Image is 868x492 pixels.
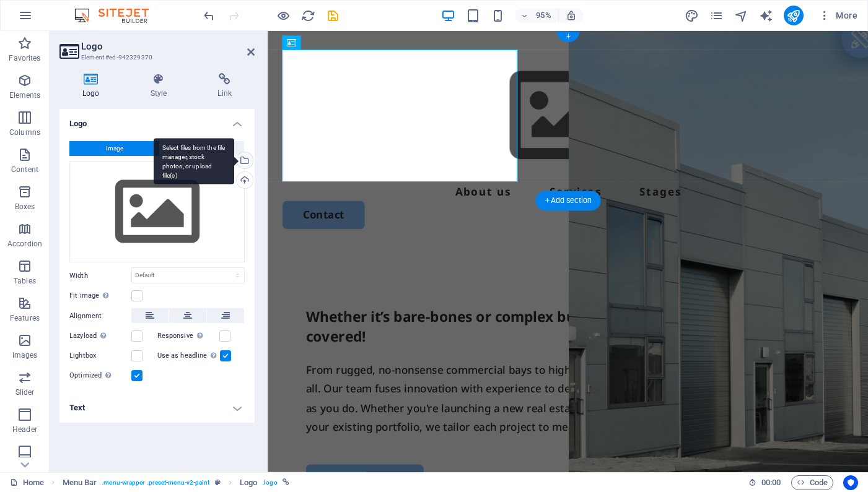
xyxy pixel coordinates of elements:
button: 95% [515,8,559,23]
label: Alignment [69,309,131,324]
p: Tables [14,276,36,286]
p: Images [12,350,38,360]
i: Save (Ctrl+S) [326,9,340,23]
span: . logo [262,475,277,490]
div: Select files from the file manager, stock photos, or upload file(s) [69,162,245,263]
img: Editor Logo [71,8,164,23]
span: Click to select. Double-click to edit [240,475,257,490]
span: : [770,478,772,487]
h4: Link [195,73,255,99]
button: text_generator [759,8,774,23]
i: This element is linked [283,479,289,486]
span: 00 00 [761,475,781,490]
p: Columns [9,127,40,137]
label: Width [69,272,131,279]
span: . menu-wrapper .preset-menu-v2-paint [102,475,209,490]
p: Content [11,165,38,175]
h4: Style [128,73,195,99]
button: Click here to leave preview mode and continue editing [276,8,291,23]
p: Boxes [15,202,35,212]
div: + [556,32,579,42]
button: Code [791,475,833,490]
label: Responsive [157,329,219,343]
label: Lazyload [69,329,131,343]
a: Click to cancel selection. Double-click to open Pages [10,475,44,490]
i: On resize automatically adjust zoom level to fit chosen device. [566,10,577,21]
label: Lightbox [69,348,131,363]
i: This element is a customizable preset [215,479,221,486]
button: undo [201,8,216,23]
p: Slider [15,387,35,397]
div: + Add section [535,191,600,210]
h6: Session time [748,475,781,490]
button: design [685,8,699,23]
button: Usercentrics [843,475,858,490]
i: Reload page [301,9,315,23]
label: Optimized [69,368,131,383]
p: Elements [9,90,41,100]
label: Use as headline [157,348,220,363]
h3: Element #ed-942329370 [81,52,230,63]
button: save [325,8,340,23]
button: reload [300,8,315,23]
h4: Text [59,393,255,423]
span: Click to select. Double-click to edit [63,475,97,490]
h4: Logo [59,109,255,131]
a: Select files from the file manager, stock photos, or upload file(s) [236,152,253,169]
span: Code [797,475,828,490]
span: More [818,9,857,22]
span: Image [106,141,123,156]
button: More [813,6,862,25]
h4: Logo [59,73,128,99]
h2: Logo [81,41,255,52]
p: Header [12,425,37,434]
h6: 95% [533,8,553,23]
p: Favorites [9,53,40,63]
button: navigator [734,8,749,23]
button: pages [709,8,724,23]
i: Undo: Change logo type (Ctrl+Z) [202,9,216,23]
label: Fit image [69,288,131,303]
div: Select files from the file manager, stock photos, or upload file(s) [154,138,234,184]
p: Accordion [7,239,42,249]
button: publish [784,6,804,25]
nav: breadcrumb [63,475,289,490]
button: Image [69,141,159,156]
p: Features [10,313,40,323]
